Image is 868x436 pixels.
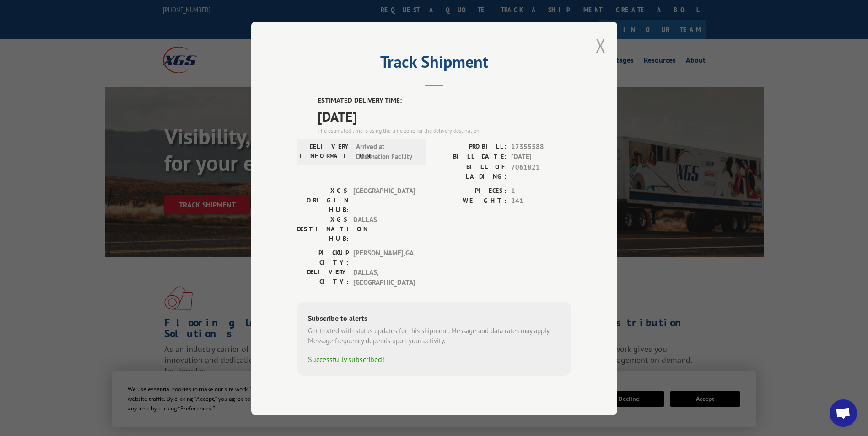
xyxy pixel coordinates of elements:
div: Get texted with status updates for this shipment. Message and data rates may apply. Message frequ... [308,325,561,346]
label: ESTIMATED DELIVERY TIME: [318,96,571,106]
span: 1 [511,186,571,196]
div: The estimated time is using the time zone for the delivery destination. [318,126,571,134]
div: Open chat [830,399,857,427]
label: PIECES: [434,186,507,196]
span: 17355588 [511,141,571,152]
label: XGS DESTINATION HUB: [297,214,349,243]
span: DALLAS [353,214,415,243]
label: BILL DATE: [434,152,507,162]
div: Successfully subscribed! [308,353,561,364]
label: DELIVERY CITY: [297,267,349,287]
span: DALLAS , [GEOGRAPHIC_DATA] [353,267,415,287]
label: XGS ORIGIN HUB: [297,186,349,214]
label: PICKUP CITY: [297,248,349,267]
span: [DATE] [318,106,571,126]
label: BILL OF LADING: [434,162,507,181]
label: WEIGHT: [434,196,507,207]
span: 241 [511,196,571,207]
label: DELIVERY INFORMATION: [300,141,351,162]
h2: Track Shipment [297,55,571,73]
span: [PERSON_NAME] , GA [353,248,415,267]
span: [DATE] [511,152,571,162]
span: Arrived at Destination Facility [356,141,418,162]
span: 7061821 [511,162,571,181]
button: Close modal [596,33,606,58]
label: PROBILL: [434,141,507,152]
div: Subscribe to alerts [308,312,561,325]
span: [GEOGRAPHIC_DATA] [353,186,415,214]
